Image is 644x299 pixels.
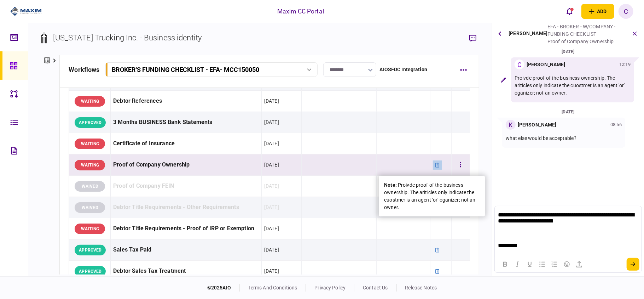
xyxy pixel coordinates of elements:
[384,181,480,211] div: Proivde proof of the business ownership. The ariticles only indicate the cuostmer is an agent 'or...
[113,93,259,109] div: Debtor References
[113,114,259,130] div: 3 Months BUSINESS Bank Statements
[113,221,259,237] div: Debtor Title Requirements - Proof of IRP or Exemption
[495,206,641,256] iframe: Rich Text Area
[53,32,202,44] div: [US_STATE] Trucking Inc. - Business identity
[610,121,622,128] div: 08:56
[105,62,318,77] button: BROKER'S FUNDING CHECKLIST - EFA- MCC150050
[264,204,279,211] div: [DATE]
[495,48,641,56] div: [DATE]
[69,65,99,74] div: workflows
[524,259,536,269] button: Underline
[113,242,259,258] div: Sales Tax Paid
[264,97,279,105] div: [DATE]
[75,266,106,277] div: APPROVED
[113,263,259,279] div: Debtor Sales Tax Treatment
[248,285,297,290] a: terms and conditions
[264,161,279,168] div: [DATE]
[561,259,573,269] button: Emojis
[495,108,641,116] div: [DATE]
[527,61,565,68] div: [PERSON_NAME]
[75,117,106,128] div: APPROVED
[581,4,614,19] button: open adding identity options
[75,224,105,234] div: WAITING
[536,259,548,269] button: Bullet list
[264,267,279,275] div: [DATE]
[515,60,524,69] div: C
[277,7,324,16] div: Maxim CC Portal
[619,4,633,19] button: C
[506,120,516,130] div: K
[384,182,398,188] span: note :
[10,6,42,17] img: client company logo
[509,23,548,44] div: [PERSON_NAME]
[515,74,631,97] p: Proivde proof of the business ownership. The ariticles only indicate the cuostmer is an agent 'or...
[547,38,624,45] div: Proof of Company Ownership
[112,66,260,73] div: BROKER'S FUNDING CHECKLIST - EFA - MCC150050
[511,259,523,269] button: Italic
[619,61,631,68] div: 12:19
[264,119,279,126] div: [DATE]
[499,259,511,269] button: Bold
[506,135,622,142] p: what else would be acceptable?
[113,178,259,194] div: Proof of Company FEIN
[75,181,105,192] div: WAIVED
[75,139,105,149] div: WAITING
[380,66,428,73] div: AIOSFDC Integration
[562,4,577,19] button: open notifications list
[549,259,561,269] button: Numbered list
[518,121,557,129] div: [PERSON_NAME]
[113,136,259,152] div: Certificate of Insurance
[547,23,624,38] div: EFA - BROKER - W/COMPANY - FUNDING CHECKLIST
[264,225,279,232] div: [DATE]
[75,202,105,213] div: WAIVED
[75,96,105,107] div: WAITING
[75,160,105,170] div: WAITING
[363,285,388,290] a: contact us
[113,157,259,173] div: Proof of Company Ownership
[75,245,106,255] div: APPROVED
[314,285,346,290] a: privacy policy
[113,199,259,215] div: Debtor Title Requirements - Other Requirements
[207,284,240,292] div: © 2025 AIO
[405,285,437,290] a: release notes
[264,140,279,147] div: [DATE]
[264,182,279,190] div: [DATE]
[264,246,279,253] div: [DATE]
